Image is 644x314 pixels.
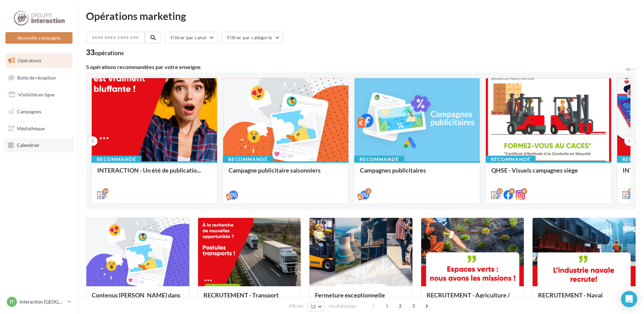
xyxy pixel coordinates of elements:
[20,298,65,305] p: Interaction [GEOGRAPHIC_DATA]
[408,300,419,311] span: 3
[307,302,325,311] button: 12
[509,188,515,194] div: 8
[17,109,41,114] span: Campagnes
[18,58,41,63] span: Opérations
[5,295,72,308] a: IT Interaction [GEOGRAPHIC_DATA]
[17,74,56,80] span: Boîte de réception
[288,303,304,309] span: Afficher
[229,166,321,174] span: Campagne publicitaire saisonniers
[221,32,283,43] button: Filtrer par catégorie
[4,88,74,102] a: Visibilité en ligne
[315,291,385,299] span: Fermeture exceptionnelle
[10,298,14,305] span: IT
[86,64,625,70] div: 5 opérations recommandées par votre enseigne
[95,50,124,56] div: opérations
[91,156,142,163] div: Recommandé
[538,291,603,299] span: RECRUTEMENT - Naval
[491,166,578,174] span: QHSE - Visuels campagnes siège
[628,188,634,194] div: 12
[97,166,201,174] span: INTERACTION - Un été de publicatio...
[310,304,316,309] span: 12
[4,121,74,136] a: Médiathèque
[4,70,74,85] a: Boîte de réception
[17,142,40,148] span: Calendrier
[103,188,109,194] div: 14
[165,32,218,43] button: Filtrer par canal
[4,138,74,152] a: Calendrier
[17,125,45,131] span: Médiathèque
[497,188,503,194] div: 12
[223,156,273,163] div: Recommandé
[4,105,74,119] a: Campagnes
[360,166,426,174] span: Campagnes publicitaires
[5,32,72,44] button: Nouvelle campagne
[203,291,279,299] span: RECRUTEMENT - Transport
[328,303,357,309] span: résultats/page
[4,53,74,68] a: Opérations
[86,49,124,56] div: 33
[486,156,536,163] div: Recommandé
[521,188,527,194] div: 8
[395,300,406,311] span: 2
[18,92,55,97] span: Visibilité en ligne
[621,291,637,307] div: Open Intercom Messenger
[365,188,371,194] div: 2
[382,300,392,311] span: 1
[354,156,404,163] div: Recommandé
[86,11,636,21] div: Opérations marketing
